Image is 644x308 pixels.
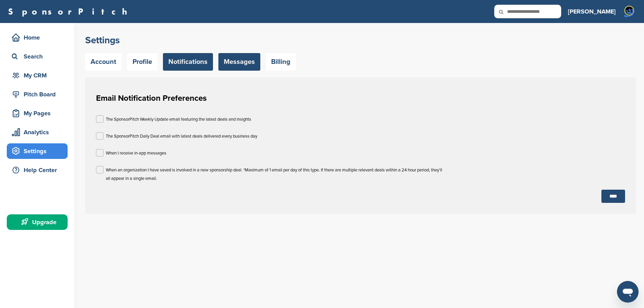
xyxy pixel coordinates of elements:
[7,87,68,102] a: Pitch Board
[10,50,68,63] div: Search
[10,164,68,176] div: Help Center
[7,49,68,64] a: Search
[10,216,68,228] div: Upgrade
[7,143,68,159] a: Settings
[10,145,68,157] div: Settings
[106,132,257,141] p: The SponsorPitch Daily Deal email with latest deals delivered every business day
[7,214,68,230] a: Upgrade
[96,92,625,104] h1: Email Notification Preferences
[106,115,251,124] p: The SponsorPitch Weekly Update email featuring the latest deals and insights
[85,34,636,46] h2: Settings
[622,5,636,18] img: Logo
[617,281,639,303] iframe: Button to launch messaging window
[10,69,68,81] div: My CRM
[10,88,68,100] div: Pitch Board
[7,105,68,121] a: My Pages
[106,166,445,183] p: When an organization I have saved is involved in a new sponsorship deal. *Maximum of 1 email per ...
[218,53,260,71] a: Messages
[10,31,68,44] div: Home
[163,53,213,71] a: Notifications
[266,53,296,71] a: Billing
[10,126,68,138] div: Analytics
[7,124,68,140] a: Analytics
[7,30,68,45] a: Home
[10,107,68,119] div: My Pages
[568,4,616,19] a: [PERSON_NAME]
[85,53,122,71] a: Account
[568,7,616,16] h3: [PERSON_NAME]
[106,149,166,158] p: When I receive in-app messages
[7,68,68,83] a: My CRM
[127,53,158,71] a: Profile
[8,7,132,16] a: SponsorPitch
[7,162,68,178] a: Help Center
